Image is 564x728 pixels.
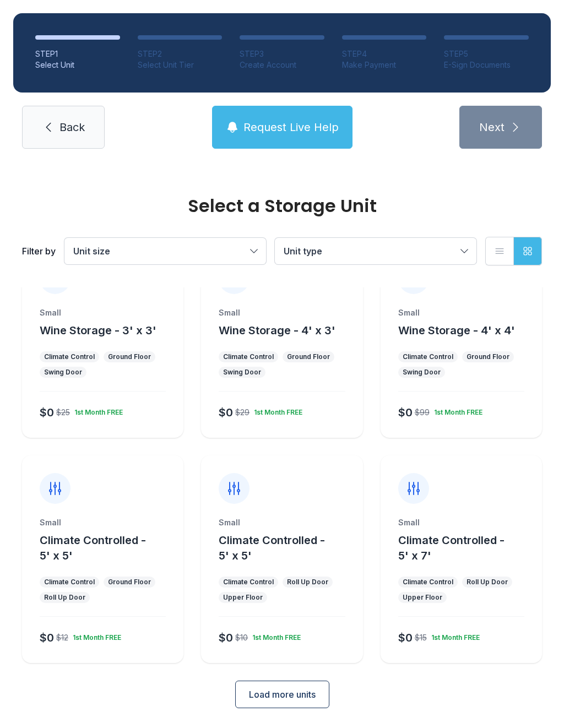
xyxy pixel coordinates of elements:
span: Climate Controlled - 5' x 5' [40,534,146,562]
div: 1st Month FREE [68,629,121,642]
div: $0 [398,630,413,645]
div: $10 [235,632,248,643]
div: $29 [235,407,250,418]
div: 1st Month FREE [427,629,480,642]
span: Wine Storage - 4' x 4' [398,324,515,337]
div: $12 [56,632,68,643]
div: 1st Month FREE [248,629,301,642]
div: 1st Month FREE [70,404,123,417]
div: Upper Floor [223,593,263,602]
div: $0 [219,405,233,420]
div: $0 [398,405,413,420]
div: Make Payment [342,59,427,70]
div: Small [398,517,524,528]
div: Ground Floor [287,352,330,361]
div: Climate Control [223,578,274,586]
span: Climate Controlled - 5' x 7' [398,534,505,562]
div: Filter by [22,245,56,258]
div: $0 [40,630,54,645]
div: Ground Floor [467,352,509,361]
div: Climate Control [403,352,453,361]
span: Unit type [284,246,322,257]
button: Climate Controlled - 5' x 5' [40,533,179,563]
div: 1st Month FREE [250,404,302,417]
div: $25 [56,407,70,418]
span: Wine Storage - 3' x 3' [40,324,156,337]
div: Create Account [240,59,324,70]
span: Wine Storage - 4' x 3' [219,324,335,337]
div: $0 [40,405,54,420]
div: STEP 2 [138,48,223,59]
div: Roll Up Door [44,593,85,602]
div: 1st Month FREE [430,404,482,417]
div: Climate Control [403,578,453,586]
div: Small [398,307,524,318]
div: STEP 4 [342,48,427,59]
button: Climate Controlled - 5' x 5' [219,533,358,563]
button: Unit type [275,238,476,264]
div: STEP 1 [35,48,120,59]
div: STEP 5 [444,48,529,59]
div: Swing Door [223,368,261,377]
button: Wine Storage - 4' x 4' [398,323,515,338]
span: Request Live Help [243,119,339,135]
div: Small [40,517,166,528]
div: Swing Door [403,368,441,377]
div: Select Unit Tier [138,59,223,70]
span: Unit size [73,246,110,257]
div: Ground Floor [108,578,151,586]
div: Swing Door [44,368,82,377]
div: Small [219,307,345,318]
div: Ground Floor [108,352,151,361]
button: Wine Storage - 4' x 3' [219,323,335,338]
span: Back [59,119,85,135]
div: Roll Up Door [287,578,328,586]
span: Climate Controlled - 5' x 5' [219,534,325,562]
button: Unit size [64,238,266,264]
div: $99 [415,407,430,418]
div: STEP 3 [240,48,324,59]
span: Load more units [249,688,316,701]
div: Roll Up Door [467,578,508,586]
button: Climate Controlled - 5' x 7' [398,533,538,563]
div: $15 [415,632,427,643]
div: Small [40,307,166,318]
div: Upper Floor [403,593,442,602]
button: Wine Storage - 3' x 3' [40,323,156,338]
div: E-Sign Documents [444,59,529,70]
div: Climate Control [44,578,95,586]
span: Next [479,119,505,135]
div: Climate Control [223,352,274,361]
div: Climate Control [44,352,95,361]
div: Select Unit [35,59,120,70]
div: $0 [219,630,233,645]
div: Select a Storage Unit [22,197,542,215]
div: Small [219,517,345,528]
